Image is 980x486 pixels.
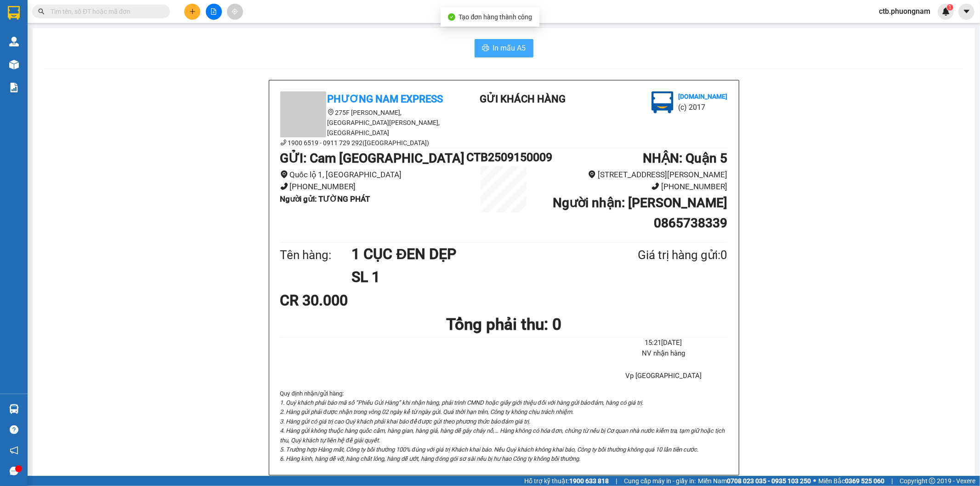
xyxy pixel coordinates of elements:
span: ctb.phuongnam [872,6,938,17]
span: environment [328,109,334,115]
span: Miền Bắc [818,476,884,486]
button: aim [227,4,243,20]
span: printer [482,44,489,53]
span: In mẫu A5 [493,42,526,54]
sup: 1 [947,4,953,11]
img: icon-new-feature [942,7,950,16]
button: plus [184,4,200,20]
img: logo.jpg [100,11,122,34]
span: Tạo đơn hàng thành công [459,13,532,21]
b: Gửi khách hàng [57,13,91,57]
li: 15:21[DATE] [599,338,727,349]
i: 5. Trường hợp Hàng mất, Công ty bồi thường 100% đúng với giá trị Khách khai báo. Nếu Quý khách kh... [280,446,699,453]
li: [PHONE_NUMBER] [541,181,728,193]
li: NV nhận hàng [599,348,727,359]
strong: 1900 633 818 [569,477,609,485]
li: (c) 2017 [77,44,126,55]
span: message [10,467,18,475]
span: copyright [929,478,935,484]
span: aim [232,8,238,15]
input: Tìm tên, số ĐT hoặc mã đơn [51,6,159,17]
span: Cung cấp máy in - giấy in: [624,476,696,486]
img: warehouse-icon [9,404,19,414]
li: Vp [GEOGRAPHIC_DATA] [599,371,727,382]
span: question-circle [10,425,18,434]
li: (c) 2017 [678,102,727,113]
h1: Tổng phải thu: 0 [280,312,728,337]
span: Hỗ trợ kỹ thuật: [524,476,609,486]
b: Người nhận : [PERSON_NAME] 0865738339 [553,195,727,231]
h1: CTB2509150009 [466,148,541,166]
span: check-circle [448,13,455,21]
span: caret-down [963,7,971,16]
button: caret-down [958,4,974,20]
div: Tên hàng: [280,246,352,265]
li: 275F [PERSON_NAME], [GEOGRAPHIC_DATA][PERSON_NAME], [GEOGRAPHIC_DATA] [280,107,446,138]
i: 1. Quý khách phải báo mã số “Phiếu Gửi Hàng” khi nhận hàng, phải trình CMND hoặc giấy giới thiệu ... [280,399,643,406]
img: warehouse-icon [9,60,19,69]
span: phone [280,139,287,146]
i: 2. Hàng gửi phải được nhận trong vòng 02 ngày kể từ ngày gửi. Quá thời hạn trên, Công ty không ch... [280,408,573,415]
span: search [38,8,45,15]
i: 6. Hàng kính, hàng dễ vỡ, hàng chất lỏng, hàng dễ ướt, hàng đóng gói sơ sài nếu bị hư hao Công ty... [280,455,580,462]
i: 3. Hàng gửi có giá trị cao Quý khách phải khai báo để được gửi theo phương thức bảo đảm giá trị. [280,418,531,425]
b: NHẬN : Quận 5 [643,151,727,166]
img: logo-vxr [8,6,20,20]
span: phone [651,182,659,190]
span: notification [10,446,18,455]
span: | [891,476,893,486]
span: ⚪️ [813,479,816,483]
li: [PHONE_NUMBER] [280,181,467,193]
b: [DOMAIN_NAME] [678,93,727,100]
b: [DOMAIN_NAME] [77,35,126,42]
b: GỬI : Cam [GEOGRAPHIC_DATA] [280,151,465,166]
b: Phương Nam Express [328,93,443,105]
div: Quy định nhận/gửi hàng : [280,389,728,464]
h1: SL 1 [351,266,593,288]
i: 4. Hàng gửi không thuộc hàng quốc cấm, hàng gian, hàng giả, hàng dễ gây cháy nổ,… Hàng không có h... [280,427,725,443]
img: logo.jpg [651,91,674,113]
img: solution-icon [9,83,19,92]
span: phone [280,182,288,190]
div: CR 30.000 [280,289,428,312]
button: printerIn mẫu A5 [475,39,533,57]
strong: 0369 525 060 [845,477,884,485]
span: | [616,476,617,486]
b: Gửi khách hàng [480,93,566,105]
span: 1 [948,4,952,11]
span: plus [189,8,196,15]
li: [STREET_ADDRESS][PERSON_NAME] [541,169,728,181]
span: file-add [210,8,217,15]
div: Giá trị hàng gửi: 0 [593,246,727,265]
span: environment [588,170,596,178]
li: 1900 6519 - 0911 729 292([GEOGRAPHIC_DATA]) [280,138,446,148]
h1: 1 CỤC ĐEN DẸP [351,243,593,266]
strong: 0708 023 035 - 0935 103 250 [727,477,811,485]
b: Phương Nam Express [11,59,51,119]
button: file-add [206,4,222,20]
span: environment [280,170,288,178]
b: Người gửi : TƯỜNG PHÁT [280,194,370,203]
span: Miền Nam [698,476,811,486]
li: Quốc lộ 1, [GEOGRAPHIC_DATA] [280,169,467,181]
img: warehouse-icon [9,37,19,46]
